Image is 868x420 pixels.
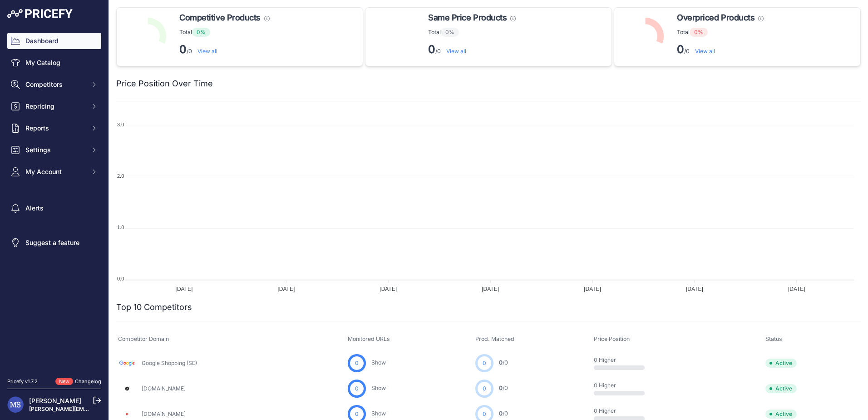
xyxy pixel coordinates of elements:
span: 0 [483,410,486,418]
tspan: [DATE] [380,286,397,292]
a: [DOMAIN_NAME] [142,410,186,417]
a: 0/0 [499,385,508,391]
a: [PERSON_NAME][EMAIL_ADDRESS][PERSON_NAME][DOMAIN_NAME] [29,405,214,412]
nav: Sidebar [7,33,101,367]
img: Pricefy Logo [7,9,73,18]
a: View all [197,48,217,55]
strong: 0 [179,43,187,56]
a: Changelog [75,378,101,385]
h2: Price Position Over Time [116,77,213,90]
span: Monitored URLs [348,335,390,342]
h2: Top 10 Competitors [116,301,192,314]
span: 0 [499,359,503,366]
button: My Account [7,164,101,180]
tspan: [DATE] [686,286,703,292]
p: Total [179,28,270,37]
span: Reports [25,124,85,133]
a: Google Shopping (SE) [142,360,197,366]
p: /0 [179,42,270,57]
p: Total [428,28,516,37]
span: 0 [499,410,503,417]
p: 0 Higher [594,382,652,389]
span: Repricing [25,102,85,111]
span: Status [765,335,782,342]
span: Competitor Domain [118,335,169,342]
a: My Catalog [7,55,101,71]
span: New [55,378,73,385]
p: 0 Higher [594,407,652,415]
span: My Account [25,167,85,176]
a: View all [695,48,715,55]
a: Alerts [7,200,101,216]
span: Price Position [594,335,630,342]
a: Dashboard [7,33,101,49]
span: Settings [25,145,85,155]
tspan: [DATE] [482,286,499,292]
a: [PERSON_NAME] [29,397,81,405]
a: [DOMAIN_NAME] [142,385,186,392]
span: 0 [483,385,486,393]
tspan: [DATE] [788,286,805,292]
a: 0/0 [499,359,508,366]
a: Show [371,359,386,366]
span: 0 [499,385,503,391]
span: 0% [441,28,459,37]
button: Reports [7,120,101,136]
span: Overpriced Products [677,11,755,24]
a: Suggest a feature [7,235,101,251]
a: Show [371,410,386,417]
span: 0 [355,410,359,418]
span: Competitors [25,80,85,89]
tspan: 1.0 [117,225,124,230]
span: Prod. Matched [475,335,514,342]
span: Competitive Products [179,11,261,24]
div: Pricefy v1.7.2 [7,378,38,385]
p: 0 Higher [594,356,652,364]
span: 0 [355,385,359,393]
span: Active [765,384,797,393]
strong: 0 [428,43,435,56]
button: Competitors [7,76,101,93]
tspan: 2.0 [117,173,124,179]
span: Same Price Products [428,11,507,24]
button: Repricing [7,98,101,115]
button: Settings [7,142,101,158]
tspan: [DATE] [277,286,295,292]
p: /0 [677,42,764,57]
a: View all [446,48,466,55]
p: /0 [428,42,516,57]
a: 0/0 [499,410,508,417]
span: Active [765,410,797,419]
tspan: [DATE] [584,286,601,292]
a: Show [371,385,386,391]
p: Total [677,28,764,37]
strong: 0 [677,43,684,56]
span: 0% [690,28,708,37]
tspan: 3.0 [117,122,124,127]
tspan: 0.0 [117,276,124,281]
span: Active [765,359,797,368]
tspan: [DATE] [176,286,193,292]
span: 0% [192,28,210,37]
span: 0 [355,359,359,367]
span: 0 [483,359,486,367]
